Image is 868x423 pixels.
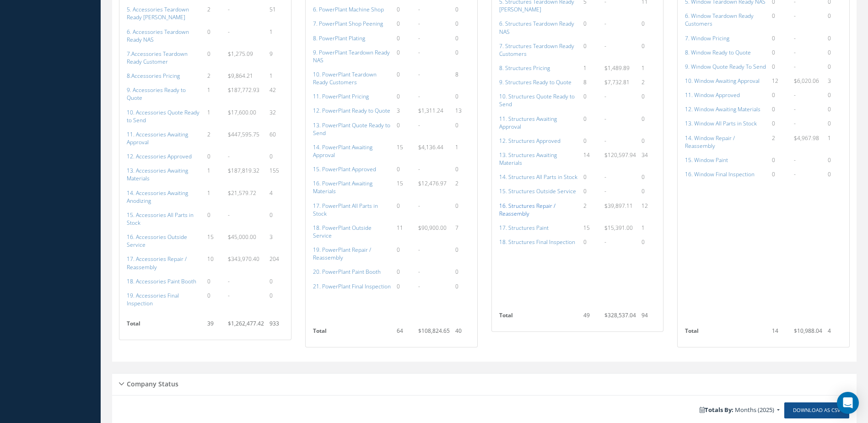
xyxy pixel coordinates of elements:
[685,91,740,99] a: 11. Window Approved
[124,377,178,388] h5: Company Status
[453,2,472,16] td: 0
[581,221,602,235] td: 15
[499,20,574,35] a: 6. Structures Teardown Ready NAS
[453,118,472,140] td: 0
[394,221,415,243] td: 11
[394,140,415,162] td: 15
[394,67,415,89] td: 0
[267,105,286,127] td: 32
[825,153,845,167] td: 0
[825,60,845,74] td: 0
[685,77,760,85] a: 10. Window Awaiting Approval
[581,39,602,61] td: 0
[127,167,188,182] a: 13. Accessories Awaiting Materials
[453,89,472,103] td: 0
[418,5,420,13] span: -
[682,324,769,342] th: Total
[639,199,658,221] td: 12
[313,165,376,173] a: 15. PowerPlant Approved
[604,42,606,50] span: -
[639,170,658,184] td: 0
[418,282,420,290] span: -
[794,34,796,42] span: -
[825,167,845,181] td: 0
[453,103,472,118] td: 13
[418,70,420,78] span: -
[769,74,791,88] td: 12
[127,5,189,21] a: 5. Accessories Teardown Ready [PERSON_NAME]
[685,134,735,150] a: 14. Window Repair / Reassembly
[769,31,791,45] td: 0
[313,121,390,137] a: 13. PowerPlant Quote Ready to Send
[837,392,859,414] div: Open Intercom Messenger
[794,119,796,127] span: -
[228,86,259,94] span: $187,772.93
[453,67,472,89] td: 8
[418,202,420,210] span: -
[394,103,415,118] td: 3
[604,238,606,246] span: -
[267,149,286,163] td: 0
[581,199,602,221] td: 2
[205,208,225,230] td: 0
[127,211,194,227] a: 15. Accessories All Parts in Stock
[794,134,819,142] span: $4,967.98
[418,224,447,232] span: $90,900.00
[267,288,286,310] td: 0
[794,105,796,113] span: -
[794,49,796,56] span: -
[769,131,791,153] td: 2
[700,406,733,414] b: Totals By:
[205,149,225,163] td: 0
[825,74,845,88] td: 3
[313,34,365,42] a: 8. PowerPlant Plating
[453,199,472,221] td: 0
[418,20,420,27] span: -
[205,47,225,69] td: 0
[453,243,472,265] td: 0
[267,47,286,69] td: 9
[313,70,377,86] a: 10. PowerPlant Teardown Ready Customers
[394,324,415,342] td: 64
[205,274,225,288] td: 0
[499,173,577,181] a: 14. Structures All Parts in Stock
[205,186,225,208] td: 1
[639,112,658,134] td: 0
[604,311,636,319] span: $328,537.04
[639,39,658,61] td: 0
[604,202,633,210] span: $39,897.11
[267,127,286,149] td: 60
[205,288,225,310] td: 0
[313,143,372,159] a: 14. PowerPlant Awaiting Approval
[769,324,791,342] td: 14
[685,105,760,113] a: 12. Window Awaiting Materials
[581,235,602,249] td: 0
[394,279,415,293] td: 0
[313,92,369,100] a: 11. PowerPlant Pricing
[794,327,822,335] span: $10,988.04
[695,403,784,417] a: Totals By: Months (2025)
[784,402,849,418] a: Download as CSV
[499,238,575,246] a: 18. Structures Final Inspection
[418,246,420,254] span: -
[499,151,557,167] a: 13. Structures Awaiting Materials
[205,2,225,24] td: 2
[313,20,383,27] a: 7. PowerPlant Shop Peening
[581,309,602,327] td: 49
[453,31,472,45] td: 0
[205,127,225,149] td: 2
[639,184,658,198] td: 0
[418,107,443,114] span: $1,311.24
[769,153,791,167] td: 0
[228,108,256,116] span: $17,600.00
[228,255,259,263] span: $343,970.40
[418,327,450,335] span: $108,824.65
[639,89,658,111] td: 0
[499,42,574,58] a: 7. Structures Teardown Ready Customers
[418,143,443,151] span: $4,136.44
[453,140,472,162] td: 1
[127,189,188,205] a: 14. Accessories Awaiting Anodizing
[825,102,845,116] td: 0
[205,230,225,252] td: 15
[499,92,575,108] a: 10. Structures Quote Ready to Send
